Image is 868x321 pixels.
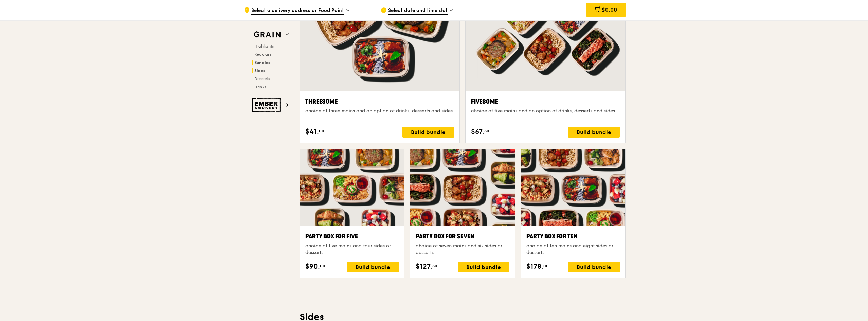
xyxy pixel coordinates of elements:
span: Bundles [254,60,270,65]
div: Party Box for Five [305,232,399,241]
div: choice of three mains and an option of drinks, desserts and sides [305,108,454,114]
div: Build bundle [458,262,509,272]
div: Build bundle [347,262,399,272]
div: Party Box for Seven [416,232,509,241]
div: Party Box for Ten [526,232,620,241]
div: choice of seven mains and six sides or desserts [416,243,509,256]
img: Grain web logo [252,29,283,41]
span: 50 [432,263,437,269]
span: $178. [526,262,543,272]
span: Drinks [254,85,266,89]
span: 00 [319,128,324,134]
div: Fivesome [471,97,620,106]
div: Threesome [305,97,454,106]
div: choice of ten mains and eight sides or desserts [526,243,620,256]
span: Select a delivery address or Food Point [251,7,344,15]
div: Build bundle [402,127,454,138]
span: Desserts [254,76,270,81]
span: Sides [254,68,265,73]
span: Highlights [254,44,274,49]
div: Build bundle [568,127,620,138]
span: 00 [543,263,549,269]
span: $0.00 [602,6,617,13]
div: choice of five mains and an option of drinks, desserts and sides [471,108,620,114]
span: $67. [471,127,484,137]
img: Ember Smokery web logo [252,98,283,112]
span: $90. [305,262,320,272]
div: Build bundle [568,262,620,272]
span: 00 [320,263,325,269]
span: $41. [305,127,319,137]
span: Select date and time slot [388,7,448,15]
span: Regulars [254,52,271,57]
div: choice of five mains and four sides or desserts [305,243,399,256]
span: 50 [484,128,489,134]
span: $127. [416,262,432,272]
